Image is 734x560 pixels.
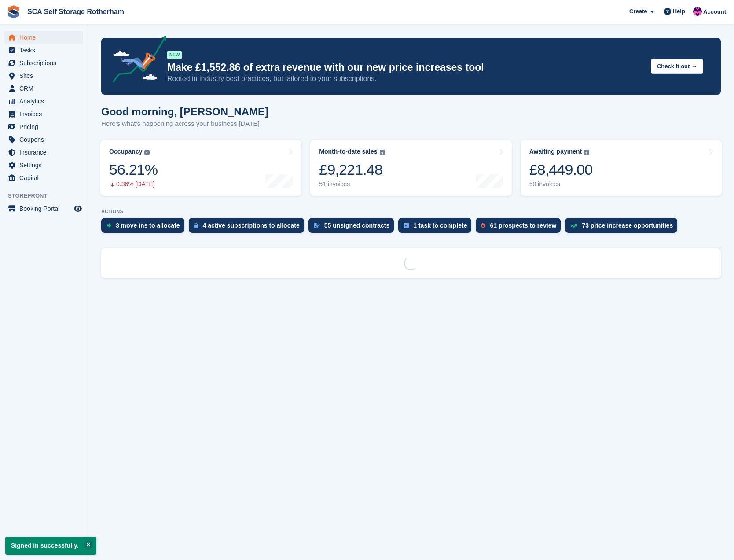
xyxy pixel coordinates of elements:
[19,31,72,44] span: Home
[4,133,83,146] a: menu
[481,223,485,228] img: prospect-51fa495bee0391a8d652442698ab0144808aea92771e9ea1ae160a38d050c398.svg
[651,59,703,74] button: Check it out →
[189,218,308,237] a: 4 active subscriptions to allocate
[100,140,301,196] a: Occupancy 56.21% 0.36% [DATE]
[398,218,476,237] a: 1 task to complete
[529,148,582,155] div: Awaiting payment
[4,95,83,107] a: menu
[490,222,556,229] div: 61 prospects to review
[19,133,72,146] span: Coupons
[101,119,268,129] p: Here's what's happening across your business [DATE]
[19,44,72,56] span: Tasks
[105,36,167,86] img: price-adjustments-announcement-icon-8257ccfd72463d97f412b2fc003d46551f7dbcb40ab6d574587a9cd5c0d94...
[19,82,72,95] span: CRM
[4,57,83,69] a: menu
[703,7,726,16] span: Account
[4,203,83,215] a: menu
[167,51,182,59] div: NEW
[4,159,83,171] a: menu
[106,223,111,228] img: move_ins_to_allocate_icon-fdf77a2bb77ea45bf5b3d319d69a93e2d87916cf1d5bf7949dd705db3b84f3ca.svg
[109,148,142,155] div: Occupancy
[144,150,150,155] img: icon-info-grey-7440780725fd019a000dd9b08b2336e03edf1995a4989e88bcd33f0948082b44.svg
[314,223,320,228] img: contract_signature_icon-13c848040528278c33f63329250d36e43548de30e8caae1d1a13099fd9432cc5.svg
[413,222,467,229] div: 1 task to complete
[476,218,565,237] a: 61 prospects to review
[584,150,589,155] img: icon-info-grey-7440780725fd019a000dd9b08b2336e03edf1995a4989e88bcd33f0948082b44.svg
[19,57,72,69] span: Subscriptions
[404,223,409,228] img: task-75834270c22a3079a89374b754ae025e5fb1db73e45f91037f5363f120a921f8.svg
[324,222,390,229] div: 55 unsigned contracts
[521,140,722,196] a: Awaiting payment £8,449.00 50 invoices
[19,108,72,120] span: Invoices
[19,95,72,107] span: Analytics
[4,44,83,56] a: menu
[24,4,128,19] a: SCA Self Storage Rotherham
[308,218,399,237] a: 55 unsigned contracts
[8,192,88,200] span: Storefront
[529,181,593,188] div: 50 invoices
[19,70,72,82] span: Sites
[101,209,721,214] p: ACTIONS
[319,148,377,155] div: Month-to-date sales
[19,146,72,158] span: Insurance
[194,223,198,228] img: active_subscription_to_allocate_icon-d502201f5373d7db506a760aba3b589e785aa758c864c3986d89f69b8ff3...
[570,224,577,228] img: price_increase_opportunities-93ffe204e8149a01c8c9dc8f82e8f89637d9d84a8eef4429ea346261dce0b2c0.svg
[380,150,385,155] img: icon-info-grey-7440780725fd019a000dd9b08b2336e03edf1995a4989e88bcd33f0948082b44.svg
[693,7,702,16] img: Sam Chapman
[19,121,72,133] span: Pricing
[582,222,673,229] div: 73 price increase opportunities
[4,172,83,184] a: menu
[203,222,300,229] div: 4 active subscriptions to allocate
[4,82,83,95] a: menu
[19,203,72,215] span: Booking Portal
[673,7,685,16] span: Help
[73,203,83,214] a: Preview store
[19,159,72,171] span: Settings
[310,140,511,196] a: Month-to-date sales £9,221.48 51 invoices
[5,537,96,555] p: Signed in successfully.
[319,161,385,179] div: £9,221.48
[109,161,158,179] div: 56.21%
[4,70,83,82] a: menu
[101,218,189,237] a: 3 move ins to allocate
[109,181,158,188] div: 0.36% [DATE]
[565,218,682,237] a: 73 price increase opportunities
[319,181,385,188] div: 51 invoices
[19,172,72,184] span: Capital
[4,121,83,133] a: menu
[101,106,268,118] h1: Good morning, [PERSON_NAME]
[629,7,647,16] span: Create
[7,5,20,18] img: stora-icon-8386f47178a22dfd0bd8f6a31ec36ba5ce8667c1dd55bd0f319d3a0aa187defe.svg
[167,61,644,74] p: Make £1,552.86 of extra revenue with our new price increases tool
[4,31,83,44] a: menu
[4,146,83,158] a: menu
[529,161,593,179] div: £8,449.00
[116,222,180,229] div: 3 move ins to allocate
[4,108,83,120] a: menu
[167,74,644,84] p: Rooted in industry best practices, but tailored to your subscriptions.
